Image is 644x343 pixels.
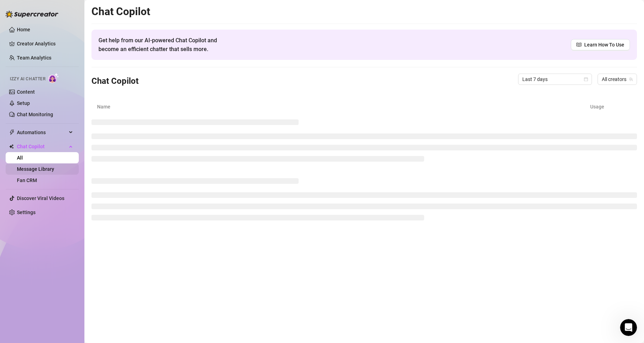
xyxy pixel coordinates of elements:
a: Learn How To Use [571,39,630,50]
a: Setup [17,100,30,106]
span: thunderbolt [9,130,15,135]
a: All [17,155,23,161]
a: Fan CRM [17,177,37,183]
span: team [629,77,633,81]
article: Usage [590,103,631,111]
img: Chat Copilot [9,144,14,149]
a: Settings [17,210,36,215]
span: Last 7 days [522,74,588,85]
img: AI Chatter [48,73,59,83]
a: Creator Analytics [17,38,73,49]
span: calendar [584,77,588,81]
span: Chat Copilot [17,141,67,152]
span: Izzy AI Chatter [10,76,45,82]
span: Learn How To Use [584,41,624,49]
a: Home [17,27,30,32]
article: Name [97,103,590,111]
span: Automations [17,127,67,138]
span: read [576,42,581,47]
a: Content [17,89,35,95]
a: Discover Viral Videos [17,195,64,201]
span: Get help from our AI-powered Chat Copilot and become an efficient chatter that sells more. [98,36,234,54]
img: logo-BBDzfeDw.svg [6,11,58,18]
a: Message Library [17,166,54,172]
h3: Chat Copilot [91,76,139,87]
iframe: Intercom live chat [620,319,637,336]
a: Chat Monitoring [17,112,53,117]
span: All creators [602,74,633,85]
a: Team Analytics [17,55,51,61]
h2: Chat Copilot [91,5,637,18]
